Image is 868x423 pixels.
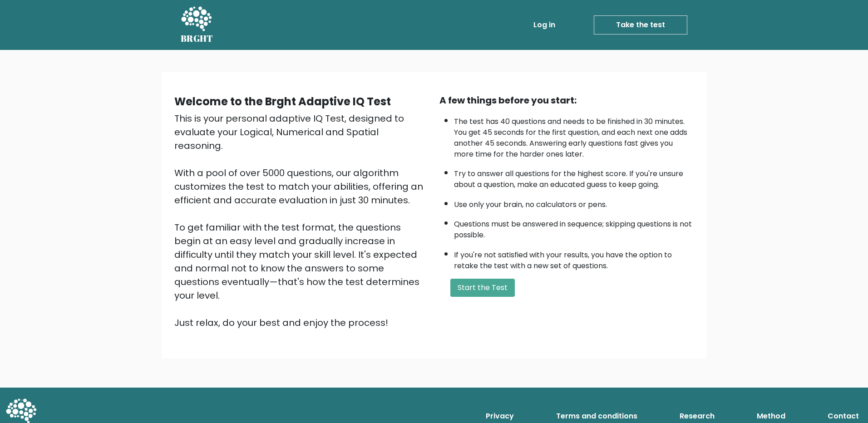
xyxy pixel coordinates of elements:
[181,4,213,46] a: BRGHT
[439,93,694,107] div: A few things before you start:
[530,16,559,34] a: Log in
[181,33,213,44] h5: BRGHT
[454,164,694,190] li: Try to answer all questions for the highest score. If you're unsure about a question, make an edu...
[174,94,391,109] b: Welcome to the Brght Adaptive IQ Test
[594,15,687,34] a: Take the test
[454,112,694,160] li: The test has 40 questions and needs to be finished in 30 minutes. You get 45 seconds for the firs...
[450,279,515,297] button: Start the Test
[454,245,694,271] li: If you're not satisfied with your results, you have the option to retake the test with a new set ...
[454,195,694,210] li: Use only your brain, no calculators or pens.
[454,214,694,241] li: Questions must be answered in sequence; skipping questions is not possible.
[174,112,429,330] div: This is your personal adaptive IQ Test, designed to evaluate your Logical, Numerical and Spatial ...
